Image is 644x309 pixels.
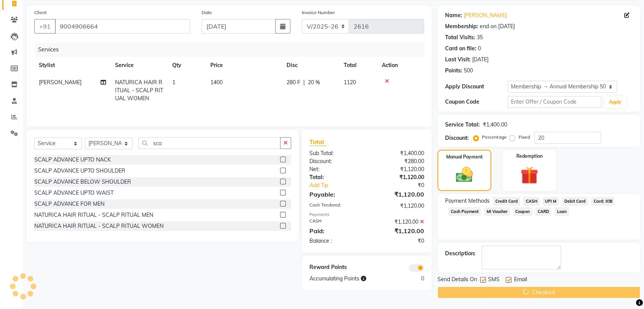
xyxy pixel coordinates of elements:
[339,57,377,74] th: Total
[34,167,125,175] div: SCALP ADVANCE UPTO SHOULDER
[445,83,508,91] div: Apply Discount
[445,98,508,106] div: Coupon Code
[282,57,339,74] th: Disc
[535,207,552,216] span: CARD
[304,173,367,181] div: Total:
[478,45,481,53] div: 0
[493,197,520,206] span: Credit Card
[302,9,335,16] label: Invoice Number
[34,9,46,16] label: Client
[34,189,114,197] div: SCALP ADVANCE UPTO WAIST
[445,45,476,53] div: Card on file:
[448,207,481,216] span: Cash Payment
[309,211,424,218] div: Payments
[513,207,532,216] span: Coupon
[367,165,430,173] div: ₹1,120.00
[303,78,305,86] span: |
[377,181,430,189] div: ₹0
[445,56,471,64] div: Last Visit:
[367,237,430,245] div: ₹0
[472,56,489,64] div: [DATE]
[508,96,601,108] input: Enter Offer / Coupon Code
[304,190,367,199] div: Payable:
[168,57,206,74] th: Qty
[367,202,430,210] div: ₹1,120.00
[484,207,510,216] span: MI Voucher
[445,67,462,75] div: Points:
[304,275,399,283] div: Accumulating Points
[202,9,212,16] label: Date
[445,134,469,142] div: Discount:
[480,22,514,30] div: end on [DATE]
[304,218,367,226] div: CASH
[367,190,430,199] div: ₹1,120.00
[591,197,615,206] span: Card: IOB
[437,275,477,285] span: Send Details On
[445,11,462,19] div: Name:
[477,34,483,42] div: 35
[210,79,223,86] span: 1400
[35,43,430,57] div: Services
[398,275,430,283] div: 0
[367,218,430,226] div: ₹1,120.00
[367,173,430,181] div: ₹1,120.00
[464,11,506,19] a: [PERSON_NAME]
[445,121,480,129] div: Service Total:
[367,226,430,235] div: ₹1,120.00
[344,79,356,86] span: 1120
[308,78,320,86] span: 20 %
[445,34,475,42] div: Total Visits:
[446,154,483,160] label: Manual Payment
[304,165,367,173] div: Net:
[543,197,559,206] span: UPI M
[518,134,530,141] label: Fixed
[514,275,527,285] span: Email
[304,149,367,157] div: Sub Total:
[304,157,367,165] div: Discount:
[287,78,300,86] span: 280 F
[115,79,163,102] span: NATURICA HAIR RITUAL - SCALP RITUAL WOMEN
[488,275,500,285] span: SMS
[34,57,111,74] th: Stylist
[445,22,478,30] div: Membership:
[34,156,111,164] div: SCALP ADVANCE UPTO NACK
[450,165,478,184] img: _cash.svg
[604,96,626,108] button: Apply
[309,138,327,146] span: Total
[516,153,542,160] label: Redemption
[304,181,377,189] a: Add Tip
[304,237,367,245] div: Balance :
[482,134,506,141] label: Percentage
[515,164,543,186] img: _gift.svg
[304,202,367,210] div: Cash Tendered:
[367,149,430,157] div: ₹1,400.00
[34,200,104,208] div: SCALP ADVANCE FOR MEN
[562,197,588,206] span: Debit Card
[464,67,473,75] div: 500
[111,57,168,74] th: Service
[377,57,424,74] th: Action
[304,263,367,272] div: Reward Points
[554,207,569,216] span: Loan
[55,19,190,34] input: Search by Name/Mobile/Email/Code
[34,222,163,230] div: NATURICA HAIR RITUAL - SCALP RITUAL WOMEN
[39,79,82,86] span: [PERSON_NAME]
[34,19,56,34] button: +91
[172,79,175,86] span: 1
[34,211,153,219] div: NATURICA HAIR RITUAL - SCALP RITUAL MEN
[445,250,476,258] div: Description:
[523,197,540,206] span: CASH
[304,226,367,235] div: Paid:
[34,178,131,186] div: SCALP ADVANCE BELOW SHOULDER
[483,121,507,129] div: ₹1,400.00
[367,157,430,165] div: ₹280.00
[445,197,490,205] span: Payment Methods
[138,137,280,149] input: Search or Scan
[206,57,282,74] th: Price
